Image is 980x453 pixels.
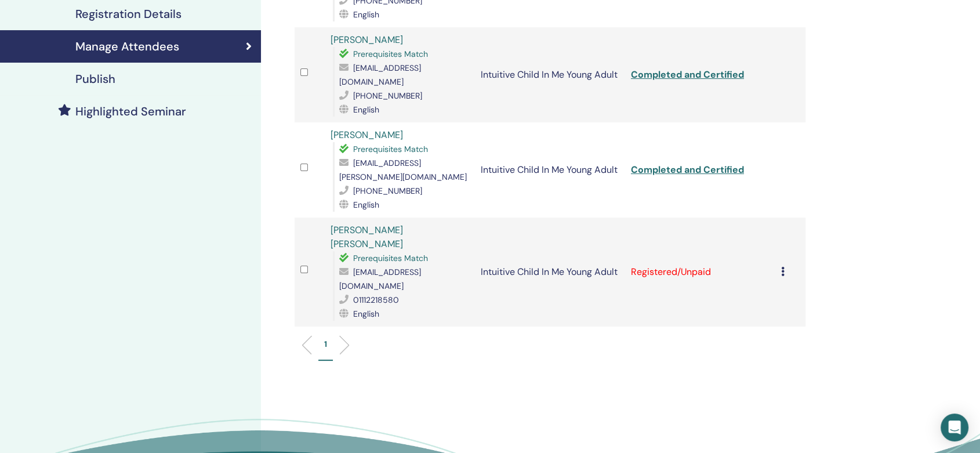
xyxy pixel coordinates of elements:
span: English [353,104,379,115]
span: 01112218580 [353,295,399,305]
td: Intuitive Child In Me Young Adult [475,218,625,327]
span: [PHONE_NUMBER] [353,186,422,196]
a: [PERSON_NAME] [331,129,403,141]
span: Prerequisites Match [353,253,428,263]
span: [EMAIL_ADDRESS][DOMAIN_NAME] [339,63,421,87]
span: [PHONE_NUMBER] [353,90,422,101]
td: Intuitive Child In Me Young Adult [475,27,625,122]
span: [EMAIL_ADDRESS][PERSON_NAME][DOMAIN_NAME] [339,158,467,182]
a: [PERSON_NAME] [331,34,403,46]
h4: Publish [75,72,115,86]
p: 1 [324,338,327,350]
span: [EMAIL_ADDRESS][DOMAIN_NAME] [339,267,421,291]
a: [PERSON_NAME] [PERSON_NAME] [331,224,403,250]
span: English [353,200,379,210]
td: Intuitive Child In Me Young Adult [475,122,625,218]
span: Prerequisites Match [353,144,428,154]
a: Completed and Certified [631,68,744,81]
span: English [353,9,379,20]
a: Completed and Certified [631,164,744,176]
span: Prerequisites Match [353,49,428,59]
div: Open Intercom Messenger [941,414,968,441]
span: English [353,309,379,319]
h4: Manage Attendees [75,39,179,53]
h4: Registration Details [75,7,182,21]
h4: Highlighted Seminar [75,104,186,118]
